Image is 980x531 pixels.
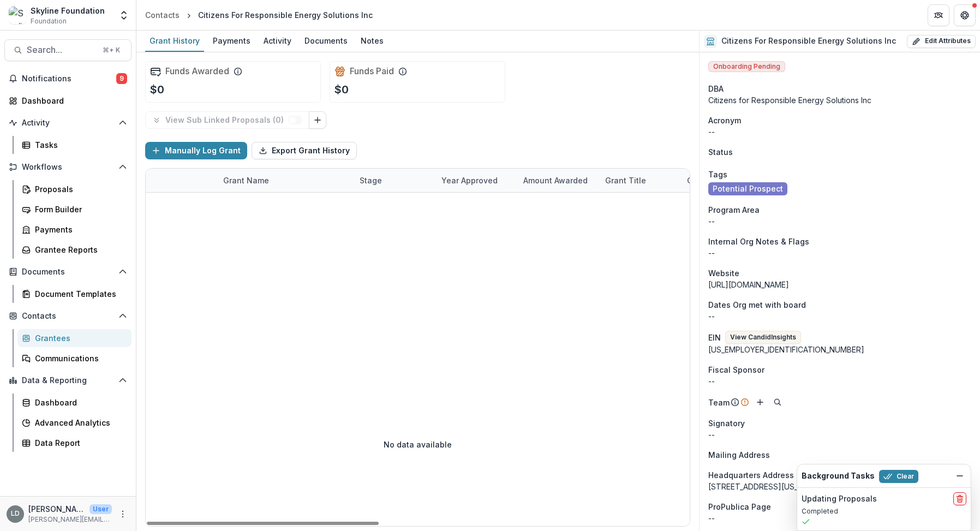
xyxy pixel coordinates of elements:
a: [URL][DOMAIN_NAME] [708,280,789,289]
div: -- [708,429,971,440]
p: EIN [708,332,721,343]
button: More [116,508,129,521]
button: Export Grant History [252,142,357,159]
div: Grant Term [680,169,762,192]
h2: Updating Proposals [802,494,877,504]
button: Notifications9 [4,70,132,87]
span: Onboarding Pending [708,61,785,72]
a: Notes [356,31,388,52]
a: Grantees [17,329,132,347]
span: Potential Prospect [713,184,783,194]
p: $0 [334,81,349,98]
button: Open Activity [4,114,132,132]
button: Search... [4,39,132,61]
div: Contacts [145,9,180,21]
p: $0 [150,81,164,98]
p: [PERSON_NAME][EMAIL_ADDRESS][DOMAIN_NAME] [28,515,112,524]
div: Dashboard [35,397,123,408]
span: Acronym [708,115,741,126]
div: Grant Name [217,175,276,186]
button: Open entity switcher [116,4,132,26]
div: Amount Awarded [517,169,599,192]
div: [STREET_ADDRESS][US_STATE] [708,481,971,492]
a: Document Templates [17,285,132,303]
span: Workflows [22,163,114,172]
p: No data available [384,439,452,450]
p: -- [708,311,971,322]
div: Skyline Foundation [31,5,105,16]
a: Form Builder [17,200,132,218]
button: Open Workflows [4,158,132,176]
p: -- [708,247,971,259]
h2: Background Tasks [802,472,875,481]
div: Documents [300,33,352,49]
div: Data Report [35,437,123,449]
span: Contacts [22,312,114,321]
span: Foundation [31,16,67,26]
div: Form Builder [35,204,123,215]
span: Dates Org met with board [708,299,806,311]
span: Search... [27,45,96,55]
div: Stage [353,169,435,192]
div: Tasks [35,139,123,151]
h2: Funds Awarded [165,66,229,76]
a: Tasks [17,136,132,154]
div: Stage [353,175,389,186]
span: Data & Reporting [22,376,114,385]
button: Add [754,396,767,409]
span: Tags [708,169,727,180]
div: ⌘ + K [100,44,122,56]
p: View Sub Linked Proposals ( 0 ) [165,116,288,125]
div: Amount Awarded [517,175,594,186]
div: Grant Term [680,175,736,186]
p: User [89,504,112,514]
p: Completed [802,506,966,516]
span: Website [708,267,739,279]
button: Partners [928,4,949,26]
button: View CandidInsights [725,331,801,344]
nav: breadcrumb [141,7,377,23]
p: -- [708,512,971,524]
button: Search [771,396,784,409]
span: Status [708,146,733,158]
div: Grant Title [599,169,680,192]
button: Link Grants [309,111,326,129]
div: Communications [35,353,123,364]
p: Team [708,397,730,408]
img: Skyline Foundation [9,7,26,24]
div: Payments [35,224,123,235]
div: Grant Name [217,169,353,192]
button: Edit Attributes [907,35,976,48]
div: Document Templates [35,288,123,300]
div: [US_EMPLOYER_IDENTIFICATION_NUMBER] [708,344,971,355]
a: Activity [259,31,296,52]
div: Year approved [435,175,504,186]
a: Grantee Reports [17,241,132,259]
button: Open Data & Reporting [4,372,132,389]
div: Payments [208,33,255,49]
a: Communications [17,349,132,367]
a: Documents [300,31,352,52]
span: 9 [116,73,127,84]
span: Headquarters Address [708,469,794,481]
button: Clear [879,470,918,483]
div: Grant History [145,33,204,49]
div: Year approved [435,169,517,192]
span: Mailing Address [708,449,770,461]
a: Payments [17,220,132,238]
div: Advanced Analytics [35,417,123,428]
button: Manually Log Grant [145,142,247,159]
span: Internal Org Notes & Flags [708,236,809,247]
button: View Sub Linked Proposals (0) [145,111,309,129]
span: Activity [22,118,114,128]
span: Notifications [22,74,116,83]
button: delete [953,492,966,505]
div: -- [708,375,971,387]
div: Citizens for Responsible Energy Solutions Inc [708,94,971,106]
button: Open Documents [4,263,132,281]
p: -- [708,216,971,227]
button: Get Help [954,4,976,26]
